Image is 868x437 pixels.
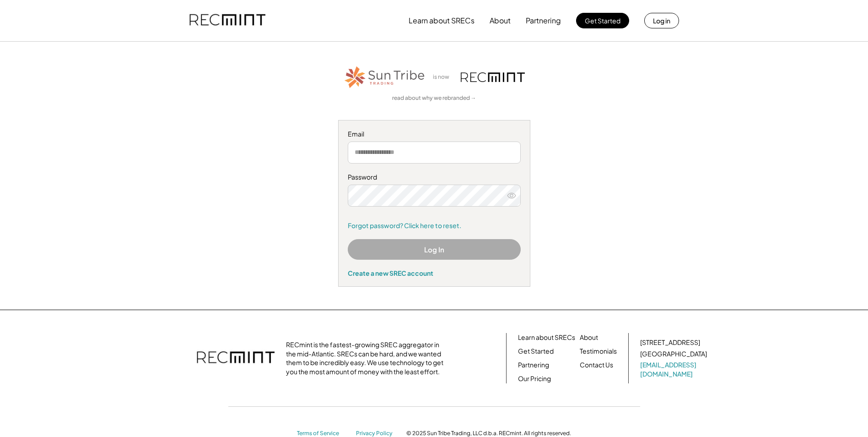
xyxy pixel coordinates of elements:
div: Password [348,173,521,182]
a: Learn about SRECs [518,333,575,342]
a: Contact Us [580,361,613,370]
button: Learn about SRECs [409,11,474,30]
div: [GEOGRAPHIC_DATA] [640,350,707,359]
img: recmint-logotype%403x.png [197,342,275,374]
div: [STREET_ADDRESS] [640,338,700,347]
a: Get Started [518,347,554,356]
button: About [490,11,511,30]
img: STT_Horizontal_Logo%2B-%2BColor.png [344,65,426,90]
img: recmint-logotype%403x.png [461,72,525,82]
button: Partnering [526,11,561,30]
a: Testimonials [580,347,617,356]
a: [EMAIL_ADDRESS][DOMAIN_NAME] [640,361,709,378]
button: Get Started [576,13,629,28]
div: RECmint is the fastest-growing SREC aggregator in the mid-Atlantic. SRECs can be hard, and we wan... [286,340,448,376]
div: is now [431,73,456,81]
div: Email [348,130,521,139]
a: Partnering [518,361,549,370]
button: Log In [348,239,521,260]
a: Our Pricing [518,374,551,383]
a: Forgot password? Click here to reset. [348,221,521,230]
div: © 2025 Sun Tribe Trading, LLC d.b.a. RECmint. All rights reserved. [406,430,571,437]
button: Log in [644,13,679,28]
img: recmint-logotype%403x.png [189,5,265,36]
a: About [580,333,598,342]
a: read about why we rebranded → [392,94,476,102]
div: Create a new SREC account [348,269,521,277]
